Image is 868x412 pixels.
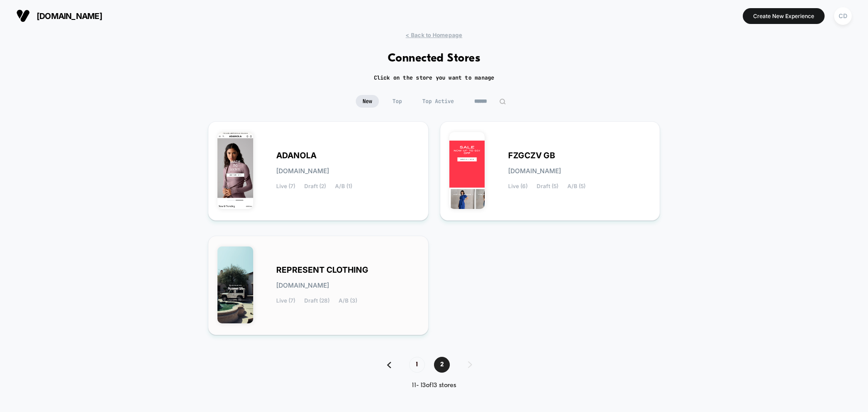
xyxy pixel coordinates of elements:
span: Draft (2) [304,183,326,189]
span: REPRESENT CLOTHING [276,267,368,273]
span: FZGCZV GB [508,152,555,159]
button: CD [831,7,854,25]
div: 11 - 13 of 13 stores [378,382,490,389]
span: Top Active [415,95,461,108]
span: [DOMAIN_NAME] [37,11,102,21]
span: ADANOLA [276,152,316,159]
span: A/B (1) [335,183,352,189]
span: Draft (5) [537,183,558,189]
span: A/B (3) [339,298,357,304]
span: [DOMAIN_NAME] [276,168,329,174]
img: edit [499,98,506,105]
img: Visually logo [16,9,30,23]
span: New [356,95,379,108]
span: Top [386,95,409,108]
img: ADANOLA [217,132,253,209]
span: Live (7) [276,183,295,189]
span: Draft (28) [304,298,330,304]
img: REPRESENT_CLOTHING [217,246,253,323]
img: FZGCZV_GB [449,132,485,209]
span: 2 [434,357,450,373]
div: CD [834,7,852,25]
span: 1 [409,357,425,373]
span: [DOMAIN_NAME] [508,168,561,174]
button: Create New Experience [743,8,825,24]
span: Live (7) [276,298,295,304]
img: pagination back [387,362,391,368]
h2: Click on the store you want to manage [374,74,495,81]
span: [DOMAIN_NAME] [276,282,329,289]
span: Live (6) [508,183,528,189]
span: A/B (5) [567,183,585,189]
span: < Back to Homepage [406,32,462,38]
h1: Connected Stores [388,52,481,65]
button: [DOMAIN_NAME] [14,9,105,23]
